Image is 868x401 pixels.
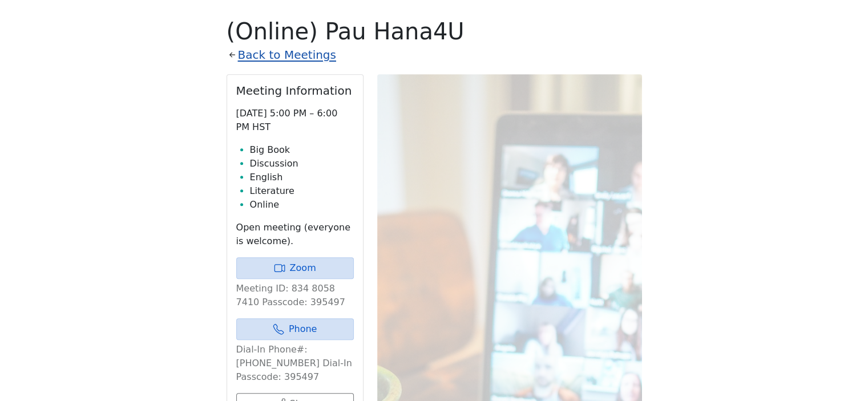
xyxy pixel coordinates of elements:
[236,221,354,248] p: Open meeting (everyone is welcome).
[250,184,354,198] li: Literature
[236,343,354,384] p: Dial-In Phone#: [PHONE_NUMBER] Dial-In Passcode: 395497
[236,282,354,309] p: Meeting ID: 834 8058 7410 Passcode: 395497
[250,171,354,184] li: English
[250,157,354,171] li: Discussion
[236,107,354,134] p: [DATE] 5:00 PM – 6:00 PM HST
[236,84,354,98] h2: Meeting Information
[227,18,642,45] h1: (Online) Pau Hana4U
[236,318,354,340] a: Phone
[250,143,354,157] li: Big Book
[250,198,354,212] li: Online
[236,257,354,279] a: Zoom
[238,45,336,65] a: Back to Meetings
